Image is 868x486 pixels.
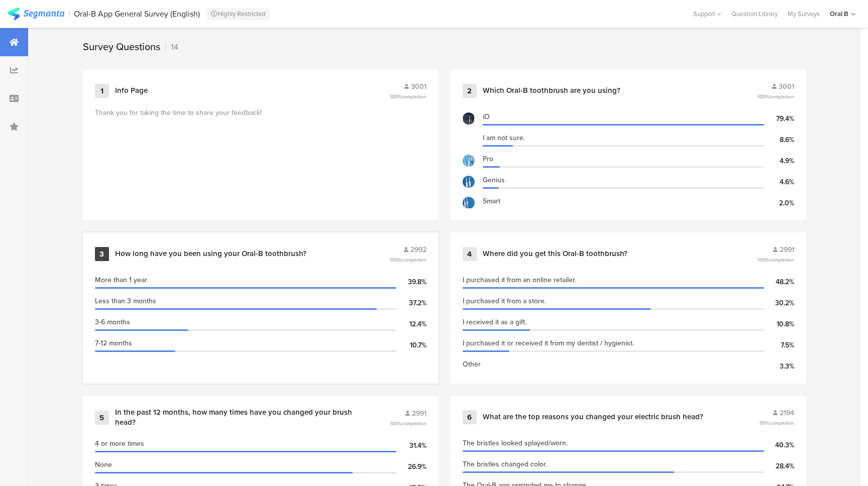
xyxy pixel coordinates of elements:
span: completion [769,93,794,100]
div: 79.4% [764,113,794,124]
div: 3.3% [764,361,794,372]
span: 2194 [780,408,794,418]
div: 10.7% [396,340,426,350]
div: Oral-B App General Survey (English) [74,9,200,19]
span: I purchased it from an online retailer. [463,275,576,285]
span: 7-12 months [95,338,132,348]
div: 2 [463,84,477,98]
div: Where did you get this Oral-B toothbrush? [483,249,627,259]
span: completion [401,93,426,100]
span: 100% [390,420,426,427]
span: 100% [757,93,794,100]
div: 7.5% [764,340,794,350]
span: The bristles changed color. [463,459,547,469]
div: Highly Restricted [207,8,270,20]
span: 100% [757,256,794,264]
div: Support [693,6,721,22]
div: 37.2% [396,298,426,308]
div: Info Page [115,86,148,96]
span: 99% [759,419,794,427]
span: 3001 [779,81,794,92]
span: Other [463,359,481,370]
span: Genius [483,175,505,185]
img: d3qka8e8qzmug1.cloudfront.net%2Fitem%2F2915807e747d92adbe77.jpg [463,176,475,188]
span: I purchased it or received it from my dentist / hygienist. [463,338,634,348]
span: completion [401,420,426,427]
span: Less than 3 months [95,296,156,306]
div: 48.2% [764,277,794,287]
div: 31.4% [396,440,426,451]
span: I purchased it from a store. [463,296,546,306]
div: | [68,8,70,20]
div: 10.8% [764,319,794,329]
a: Question Library [726,9,783,19]
div: 14 [165,41,178,53]
div: In the past 12 months, how many times have you changed your brush head? [115,408,365,427]
div: 2.0% [764,198,794,208]
img: d3qka8e8qzmug1.cloudfront.net%2Fitem%2F8ee7ac6d7435dfb772ed.jpg [463,197,475,209]
div: Survey Questions [83,39,160,54]
span: None [95,459,112,470]
div: What are the top reasons you changed your electric brush head? [483,412,703,422]
span: 4 or more times [95,438,144,449]
span: completion [769,256,794,264]
span: completion [401,256,426,264]
span: 2992 [410,245,426,255]
div: 4.9% [764,156,794,166]
span: I received it as a gift. [463,317,526,327]
img: d3qka8e8qzmug1.cloudfront.net%2Fitem%2F9d7a899c71a19664977c.jpg [463,155,475,167]
div: 6 [463,410,477,424]
span: 100% [390,93,426,100]
div: 4 [463,247,477,261]
div: Oral B [830,9,848,19]
span: 2991 [412,408,426,419]
div: 4.6% [764,177,794,187]
span: 2991 [780,245,794,255]
div: 12.4% [396,319,426,329]
img: d3qka8e8qzmug1.cloudfront.net%2Fitem%2F36db0d0d407ec527f9cd.jpg [463,112,475,125]
div: 26.9% [396,461,426,472]
div: How long have you been using your Oral-B toothbrush? [115,249,306,259]
span: More than 1 year [95,275,147,285]
div: 1 [95,84,109,98]
span: The bristles looked splayed/worn. [463,438,568,448]
div: Thank you for taking the time to share your feedback! [95,108,262,208]
div: 28.4% [764,461,794,471]
div: 40.3% [764,440,794,450]
img: segmanta logo [8,8,64,20]
div: 8.6% [764,135,794,145]
span: completion [769,419,794,427]
span: iO [483,111,490,122]
span: 3001 [411,81,426,92]
div: Which Oral-B toothbrush are you using? [483,86,620,96]
div: 5 [95,411,109,425]
div: 30.2% [764,298,794,308]
div: 39.8% [396,277,426,287]
span: Pro [483,154,493,164]
div: 3 [95,247,109,261]
span: Smart [483,196,500,206]
span: 100% [390,256,426,264]
span: 3-6 months [95,317,130,327]
span: I am not sure. [483,133,525,143]
a: My Surveys [783,9,825,19]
